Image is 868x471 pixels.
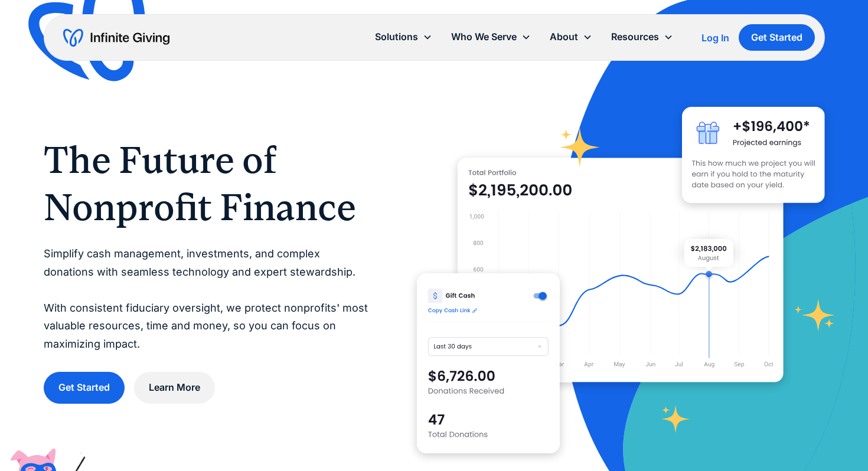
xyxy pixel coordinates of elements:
[366,24,442,50] div: Solutions
[540,24,602,50] div: About
[134,372,215,403] a: Learn More
[44,136,370,231] h1: The Future of Nonprofit Finance
[375,29,418,45] div: Solutions
[458,158,784,383] img: nonprofit donation platform
[442,24,540,50] div: Who We Serve
[701,31,729,45] a: Log In
[739,24,815,51] a: Get Started
[44,245,370,354] p: Simplify cash management, investments, and complex donations with seamless technology and expert ...
[602,24,683,50] div: Resources
[63,28,169,47] a: home
[417,273,560,453] img: donation software for nonprofits
[611,29,659,45] div: Resources
[451,29,517,45] div: Who We Serve
[701,33,729,42] div: Log In
[550,29,578,45] div: About
[44,372,125,403] a: Get Started
[794,299,835,331] img: fundraising star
